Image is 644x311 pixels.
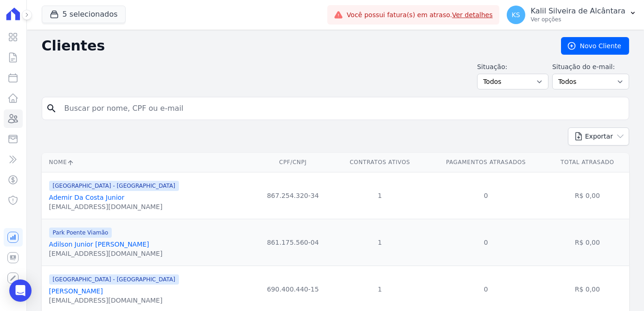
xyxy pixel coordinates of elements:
td: 867.254.320-34 [252,172,333,219]
div: Open Intercom Messenger [9,279,32,302]
td: 861.175.560-04 [252,219,333,266]
td: 1 [333,172,426,219]
a: Ver detalhes [452,11,493,19]
div: [EMAIL_ADDRESS][DOMAIN_NAME] [49,249,163,258]
th: Nome [42,153,253,172]
div: [EMAIL_ADDRESS][DOMAIN_NAME] [49,202,179,211]
a: [PERSON_NAME] [49,287,103,295]
td: 0 [426,172,545,219]
button: KS Kalil Silveira de Alcântara Ver opções [499,2,644,28]
td: R$ 0,00 [546,219,629,266]
div: [EMAIL_ADDRESS][DOMAIN_NAME] [49,296,179,305]
td: 1 [333,219,426,266]
th: Total Atrasado [546,153,629,172]
span: KS [512,12,520,18]
span: Você possui fatura(s) em atraso. [347,10,493,20]
span: [GEOGRAPHIC_DATA] - [GEOGRAPHIC_DATA] [49,274,179,285]
label: Situação: [477,62,548,72]
a: Adilson Junior [PERSON_NAME] [49,241,149,248]
th: CPF/CNPJ [252,153,333,172]
td: 0 [426,219,545,266]
a: Ademir Da Costa Junior [49,194,125,201]
h2: Clientes [42,38,546,54]
label: Situação do e-mail: [552,62,629,72]
p: Kalil Silveira de Alcântara [531,6,625,16]
span: Park Poente Viamão [49,228,112,238]
span: [GEOGRAPHIC_DATA] - [GEOGRAPHIC_DATA] [49,181,179,191]
p: Ver opções [531,16,625,23]
button: 5 selecionados [42,6,126,23]
a: Novo Cliente [561,37,629,55]
input: Buscar por nome, CPF ou e-mail [59,99,625,118]
th: Contratos Ativos [333,153,426,172]
th: Pagamentos Atrasados [426,153,545,172]
i: search [46,103,57,114]
td: R$ 0,00 [546,172,629,219]
button: Exportar [568,127,629,146]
